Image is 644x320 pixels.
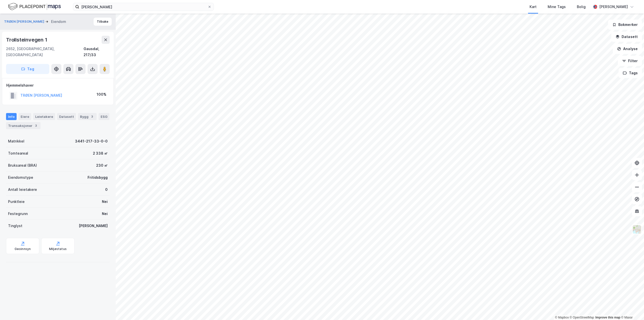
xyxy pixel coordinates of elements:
[8,150,28,156] div: Tomteareal
[613,44,642,54] button: Analyse
[595,316,620,319] a: Improve this map
[79,3,208,11] input: Søk på adresse, matrikkel, gårdeiere, leietakere eller personer
[15,247,31,251] div: Geoinnsyn
[632,225,642,234] img: Z
[6,46,84,58] div: 2652, [GEOGRAPHIC_DATA], [GEOGRAPHIC_DATA]
[93,150,108,156] div: 2 338 ㎡
[84,46,110,58] div: Gausdal, 217/33
[8,223,22,229] div: Tinglyst
[6,36,48,44] div: Trollsteinvegen 1
[49,247,67,251] div: Miljøstatus
[618,56,642,66] button: Filter
[8,187,37,193] div: Antall leietakere
[102,211,108,217] div: Nei
[555,316,569,319] a: Mapbox
[530,4,537,10] div: Kart
[8,138,24,144] div: Matrikkel
[99,113,109,120] div: ESG
[33,123,38,128] div: 3
[97,91,106,97] div: 100%
[8,199,25,205] div: Punktleie
[8,211,28,217] div: Festegrunn
[8,2,61,11] img: logo.f888ab2527a4732fd821a326f86c7f29.svg
[88,174,108,181] div: Fritidsbygg
[94,18,112,26] button: Tilbake
[78,113,97,120] div: Bygg
[570,316,594,319] a: OpenStreetMap
[611,32,642,42] button: Datasett
[8,162,37,168] div: Bruksareal (BRA)
[6,82,109,88] div: Hjemmelshaver
[33,113,55,120] div: Leietakere
[599,4,628,10] div: [PERSON_NAME]
[608,20,642,30] button: Bokmerker
[19,113,31,120] div: Eiere
[79,223,108,229] div: [PERSON_NAME]
[6,113,17,120] div: Info
[102,199,108,205] div: Nei
[96,162,108,168] div: 230 ㎡
[577,4,586,10] div: Bolig
[619,68,642,78] button: Tags
[6,64,49,74] button: Tag
[51,19,66,25] div: Eiendom
[4,19,45,24] button: TRØEN [PERSON_NAME]
[90,114,95,119] div: 3
[105,187,108,193] div: 0
[57,113,76,120] div: Datasett
[619,296,644,320] iframe: Chat Widget
[8,174,33,181] div: Eiendomstype
[75,138,108,144] div: 3441-217-33-0-0
[6,122,41,129] div: Transaksjoner
[548,4,566,10] div: Mine Tags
